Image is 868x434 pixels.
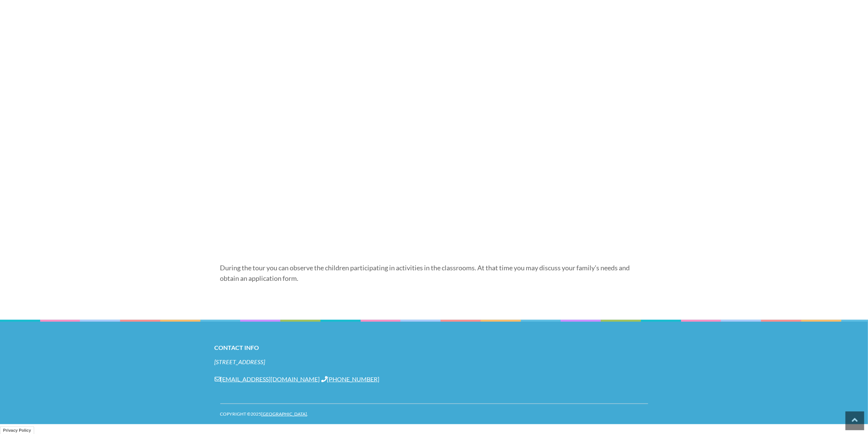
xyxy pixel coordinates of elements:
a: [EMAIL_ADDRESS][DOMAIN_NAME] [215,375,320,383]
div: Copyright ©2025 . [220,404,648,424]
a: [PHONE_NUMBER] [321,375,380,383]
p: During the tour you can observe the children participating in activities in the classrooms. At th... [220,262,642,283]
address: [STREET_ADDRESS] [215,358,654,366]
a: [GEOGRAPHIC_DATA] [262,411,307,417]
h2: Contact Info [215,342,654,353]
